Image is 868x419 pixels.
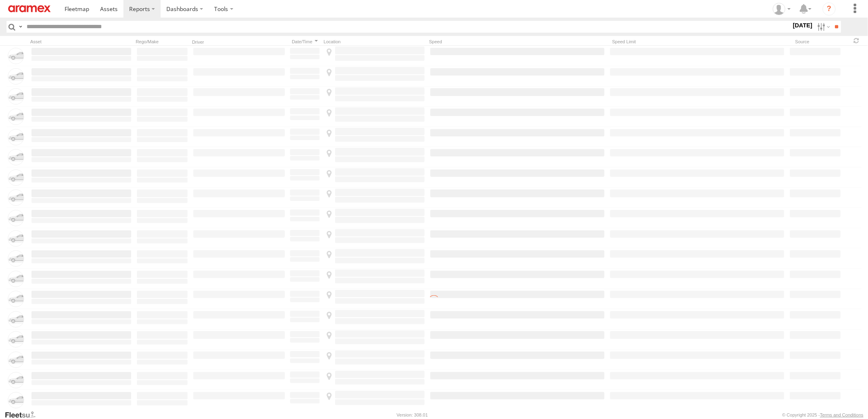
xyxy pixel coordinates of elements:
div: © Copyright 2025 - [782,412,864,417]
div: Speed Limit [612,39,792,45]
div: Rego/Make [136,39,189,45]
div: Location [324,39,426,45]
div: Click to Sort [289,39,320,45]
label: Search Filter Options [814,21,832,33]
div: Asset [30,39,132,45]
label: [DATE] [791,21,814,30]
label: Search Query [17,21,24,33]
i: ? [823,2,836,16]
img: aramex-logo.svg [8,5,51,12]
a: Visit our Website [4,411,42,419]
div: Source [795,39,848,45]
div: Version: 308.01 [397,412,428,417]
span: Refresh [852,37,861,45]
div: Driver [192,40,286,45]
div: Gabriel Liwang [770,3,794,15]
div: Speed [429,39,609,45]
a: Terms and Conditions [820,412,864,417]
